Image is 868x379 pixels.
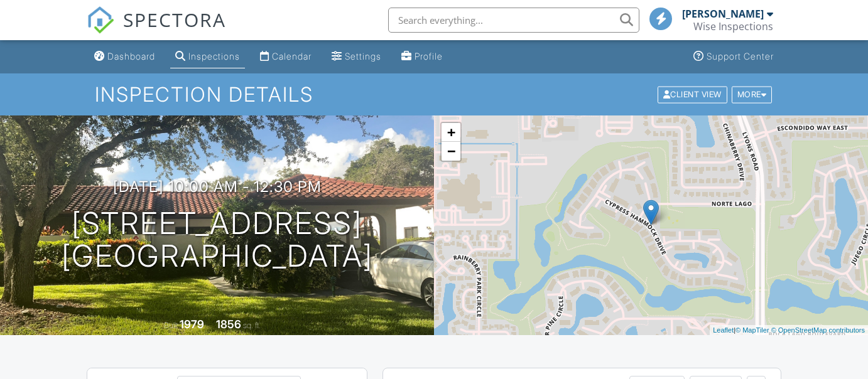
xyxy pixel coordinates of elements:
[345,51,381,61] div: Settings
[713,326,734,334] a: Leaflet
[442,142,460,161] a: Zoom out
[95,83,773,105] h1: Inspection Details
[164,321,178,330] span: Built
[396,45,448,68] a: Profile
[771,326,865,334] a: © OpenStreetMap contributors
[113,178,322,195] h3: [DATE] 10:00 am - 12:30 pm
[62,207,373,274] h1: [STREET_ADDRESS] [GEOGRAPHIC_DATA]
[682,8,764,20] div: [PERSON_NAME]
[415,51,443,61] div: Profile
[656,89,730,99] a: Client View
[710,325,868,336] div: |
[107,51,155,61] div: Dashboard
[87,6,114,34] img: The Best Home Inspection Software - Spectora
[170,45,245,68] a: Inspections
[188,51,240,61] div: Inspections
[388,8,639,33] input: Search everything...
[243,321,261,330] span: sq. ft.
[688,45,779,68] a: Support Center
[658,86,727,103] div: Client View
[89,45,160,68] a: Dashboard
[180,318,204,331] div: 1979
[732,86,773,103] div: More
[255,45,317,68] a: Calendar
[442,123,460,142] a: Zoom in
[87,17,226,43] a: SPECTORA
[123,6,226,33] span: SPECTORA
[216,318,241,331] div: 1856
[707,51,774,61] div: Support Center
[693,20,773,33] div: Wise Inspections
[272,51,312,61] div: Calendar
[735,326,769,334] a: © MapTiler
[327,45,386,68] a: Settings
